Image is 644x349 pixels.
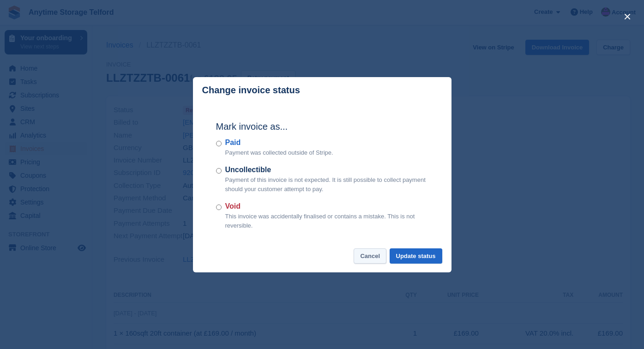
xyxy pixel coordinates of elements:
[225,137,333,148] label: Paid
[225,212,428,230] p: This invoice was accidentally finalised or contains a mistake. This is not reversible.
[225,175,428,193] p: Payment of this invoice is not expected. It is still possible to collect payment should your cust...
[225,148,333,157] p: Payment was collected outside of Stripe.
[620,9,635,24] button: close
[202,85,300,96] p: Change invoice status
[225,201,428,212] label: Void
[225,164,428,175] label: Uncollectible
[216,120,428,133] h2: Mark invoice as...
[390,248,442,264] button: Update status
[354,248,386,264] button: Cancel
